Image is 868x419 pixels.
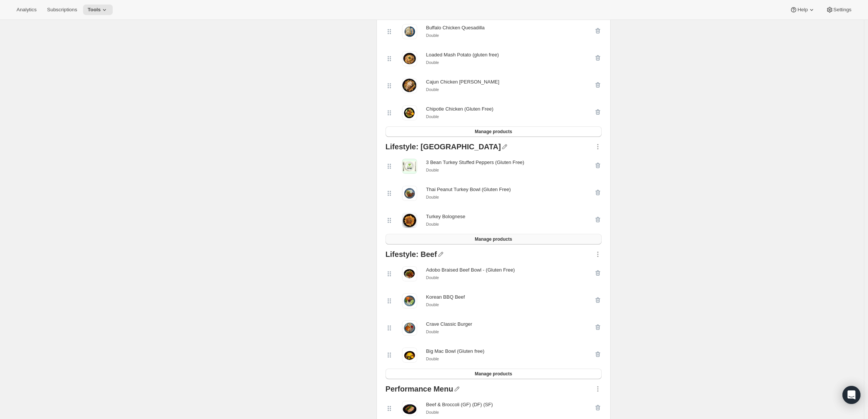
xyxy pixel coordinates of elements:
img: Adobo Braised Beef Bowl - (Gluten Free) [402,266,417,281]
span: Help [797,7,808,13]
button: Tools [83,5,113,15]
span: Analytics [17,7,36,13]
div: Thai Peanut Turkey Bowl (Gluten Free) [426,186,511,193]
div: Open Intercom Messenger [842,386,860,404]
small: Double [426,168,439,172]
button: Manage products [386,369,602,379]
small: Double [426,33,439,38]
img: Chipotle Chicken (Gluten Free) [402,105,417,120]
div: Beef & Broccoli (GF) (DF) (SF) [426,401,493,408]
img: Beef & Broccoli (GF) (DF) (SF) [402,401,417,416]
span: Manage products [475,129,512,135]
img: Turkey Bolognese [402,213,417,228]
span: Settings [833,7,851,13]
small: Double [426,60,439,65]
span: Manage products [475,236,512,242]
img: Cajun Chicken Alfredo [402,78,417,93]
div: Loaded Mash Potato (gluten free) [426,51,499,59]
div: Big Mac Bowl (Gluten free) [426,348,484,355]
button: Analytics [12,5,41,15]
small: Double [426,302,439,307]
div: Chipotle Chicken (Gluten Free) [426,105,493,113]
div: Performance Menu [386,385,453,395]
small: Double [426,195,439,199]
div: Crave Classic Burger [426,320,472,328]
div: 3 Bean Turkey Stuffed Peppers (Gluten Free) [426,159,524,166]
button: Subscriptions [42,5,82,15]
small: Double [426,222,439,226]
img: Loaded Mash Potato (gluten free) [402,51,417,66]
small: Double [426,275,439,280]
img: Crave Classic Burger [402,320,417,336]
div: Adobo Braised Beef Bowl - (Gluten Free) [426,266,515,274]
span: Subscriptions [47,7,77,13]
div: Cajun Chicken [PERSON_NAME] [426,78,499,86]
span: Manage products [475,371,512,377]
div: Lifestyle: [GEOGRAPHIC_DATA] [386,143,501,153]
div: Korean BBQ Beef [426,293,465,301]
span: Tools [88,7,101,13]
small: Double [426,410,439,414]
img: Big Mac Bowl (Gluten free) [402,348,417,363]
div: Turkey Bolognese [426,213,465,220]
small: Double [426,357,439,361]
small: Double [426,114,439,119]
button: Manage products [386,126,602,137]
small: Double [426,329,439,334]
button: Help [785,5,820,15]
img: Buffalo Chicken Quesadilla [402,24,417,39]
img: 3 Bean Turkey Stuffed Peppers (Gluten Free) [402,159,417,174]
div: Buffalo Chicken Quesadilla [426,24,485,32]
button: Settings [821,5,856,15]
div: Lifestyle: Beef [386,250,437,260]
img: Thai Peanut Turkey Bowl (Gluten Free) [402,186,417,201]
button: Manage products [386,234,602,244]
img: Korean BBQ Beef [402,293,417,308]
small: Double [426,87,439,92]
